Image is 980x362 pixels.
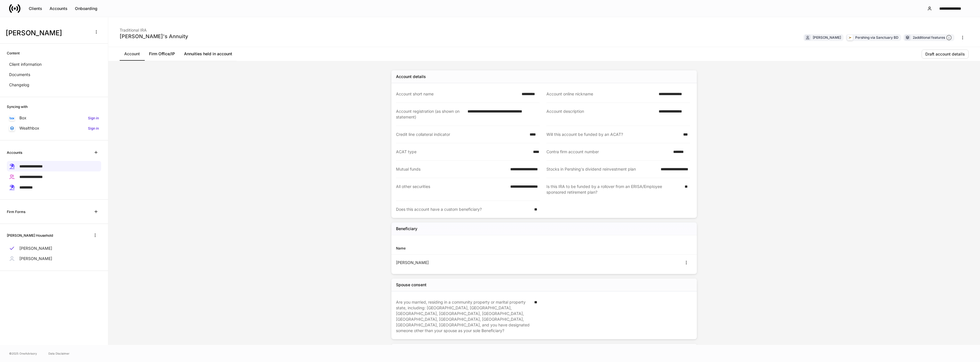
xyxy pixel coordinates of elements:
[9,62,42,67] p: Client information
[7,123,101,133] a: WealthboxSign in
[120,47,144,61] a: Account
[6,28,88,38] h3: [PERSON_NAME]
[396,226,417,232] h5: Beneficiary
[88,115,99,121] h6: Sign in
[48,351,70,356] a: Data Disclaimer
[7,243,101,253] a: [PERSON_NAME]
[922,50,969,59] button: Draft account details
[855,35,899,40] div: Pershing via Sanctuary BD
[9,72,30,77] p: Documents
[144,47,179,61] a: Firm Office/IP
[19,115,26,121] p: Box
[120,33,188,40] div: [PERSON_NAME]'s Annuity
[10,117,14,119] img: oYqM9ojoZLfzCHUefNbBcWHcyDPbQKagtYciMC8pFl3iZXy3dU33Uwy+706y+0q2uJ1ghNQf2OIHrSh50tUd9HaB5oMc62p0G...
[546,132,680,137] div: Will this account be funded by an ACAT?
[7,150,22,155] h6: Accounts
[179,47,237,61] a: Annuities held in account
[7,59,101,69] a: Client information
[925,52,965,56] div: Draft account details
[396,166,507,172] div: Mutual funds
[120,24,188,33] div: Traditional IRA
[19,256,52,261] p: [PERSON_NAME]
[546,184,681,195] div: Is this IRA to be funded by a rollover from an ERISA/Employee sponsored retirement plan?
[7,80,101,90] a: Changelog
[50,7,68,11] div: Accounts
[7,69,101,80] a: Documents
[75,7,97,11] div: Onboarding
[19,246,52,251] p: [PERSON_NAME]
[546,109,655,120] div: Account description
[396,132,526,137] div: Credit line collateral indicator
[396,206,531,212] div: Does this account have a custom beneficiary?
[7,104,28,109] h6: Syncing with
[7,113,101,123] a: BoxSign in
[813,35,841,40] div: [PERSON_NAME]
[29,7,42,11] div: Clients
[9,82,29,88] p: Changelog
[19,125,39,131] p: Wealthbox
[396,149,530,155] div: ACAT type
[396,299,531,334] div: Are you married, residing in a community property or marital property state, including: [GEOGRAPH...
[396,282,426,288] div: Spouse consent
[396,74,426,79] div: Account details
[396,246,544,251] div: Name
[546,91,655,97] div: Account online nickname
[396,260,544,265] div: [PERSON_NAME]
[71,4,101,13] button: Onboarding
[7,50,20,56] h6: Content
[396,109,464,120] div: Account registration (as shown on statement)
[7,233,53,238] h6: [PERSON_NAME] Household
[913,35,952,41] div: 2 additional features
[7,209,25,214] h6: Firm Forms
[88,126,99,131] h6: Sign in
[9,351,37,356] span: © 2025 OneAdvisory
[7,253,101,264] a: [PERSON_NAME]
[396,184,507,195] div: All other securities
[546,149,670,155] div: Contra firm account number
[46,4,71,13] button: Accounts
[546,166,657,172] div: Stocks in Pershing's dividend reinvestment plan
[25,4,46,13] button: Clients
[396,91,518,97] div: Account short name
